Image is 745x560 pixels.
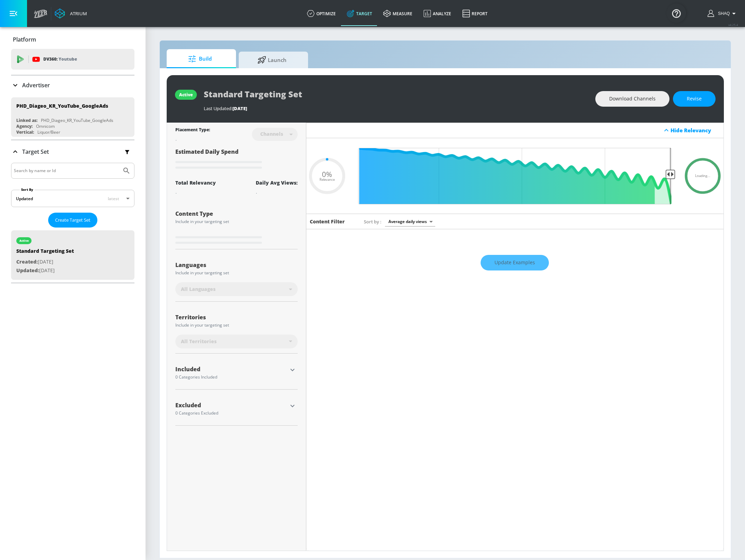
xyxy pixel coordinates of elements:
[246,52,298,68] span: Launch
[14,166,119,175] input: Search by name or Id
[11,49,134,70] div: DV360: Youtube
[175,148,298,171] div: Estimated Daily Spend
[16,117,37,123] div: Linked as:
[55,216,90,224] span: Create Target Set
[175,402,287,408] div: Excluded
[11,30,134,49] div: Platform
[418,1,457,26] a: Analyze
[175,271,298,275] div: Include in your targeting set
[257,131,287,137] div: Channels
[204,105,588,112] div: Last Updated:
[11,75,134,95] div: Advertiser
[20,187,35,192] label: Sort By
[175,323,298,327] div: Include in your targeting set
[11,97,134,137] div: PHD_Diageo_KR_YouTube_GoogleAdsLinked as:PHD_Diageo_KR_YouTube_GoogleAdsAgency:OmnicomVertical:Li...
[108,196,119,202] span: latest
[175,127,210,134] div: Placement Type:
[670,127,720,134] div: Hide Relevancy
[385,217,435,226] div: Average daily views
[728,23,738,27] span: v 4.25.4
[11,228,134,283] nav: list of Target Set
[22,81,50,89] p: Advertiser
[16,196,33,202] div: Updated
[233,105,247,112] span: [DATE]
[16,248,74,258] div: Standard Targeting Set
[256,179,298,186] div: Daily Avg Views:
[341,1,378,26] a: Target
[16,258,38,265] span: Created:
[175,411,287,415] div: 0 Categories Excluded
[306,123,724,138] div: Hide Relevancy
[175,179,216,186] div: Total Relevancy
[175,148,238,155] span: Estimated Daily Spend
[16,258,74,266] p: [DATE]
[36,123,55,129] div: Omnicom
[37,129,60,135] div: Liquor/Beer
[310,218,345,225] h6: Content Filter
[11,230,134,280] div: activeStandard Targeting SetCreated:[DATE]Updated:[DATE]
[364,219,382,225] span: Sort by
[41,117,113,123] div: PHD_Diageo_KR_YouTube_GoogleAds
[378,1,418,26] a: measure
[43,55,77,63] p: DV360:
[609,95,656,103] span: Download Channels
[179,92,193,98] div: active
[181,338,217,345] span: All Territories
[55,8,87,19] a: Atrium
[175,282,298,296] div: All Languages
[16,266,74,275] p: [DATE]
[175,262,298,268] div: Languages
[19,239,29,242] div: active
[13,36,36,43] p: Platform
[175,335,298,348] div: All Territories
[667,3,686,23] button: Open Resource Center
[708,9,738,18] button: Shaq
[175,314,298,320] div: Territories
[181,286,216,293] span: All Languages
[673,91,716,107] button: Revise
[595,91,669,107] button: Download Channels
[67,10,87,17] div: Atrium
[457,1,493,26] a: Report
[687,95,702,103] span: Revise
[16,103,108,109] div: PHD_Diageo_KR_YouTube_GoogleAds
[59,55,77,63] p: Youtube
[48,213,97,228] button: Create Target Set
[175,220,298,224] div: Include in your targeting set
[322,171,332,178] span: 0%
[695,174,710,178] span: Loading...
[11,163,134,283] div: Target Set
[11,140,134,163] div: Target Set
[174,51,226,67] span: Build
[175,366,287,372] div: Included
[175,375,287,379] div: 0 Categories Included
[301,1,341,26] a: optimize
[175,211,298,216] div: Content Type
[715,11,730,16] span: login as: shaquille.huang@zefr.com
[16,123,33,129] div: Agency:
[16,129,34,135] div: Vertical:
[16,267,39,274] span: Updated:
[319,178,335,181] span: Relevance
[22,148,49,155] p: Target Set
[355,148,675,204] input: Final Threshold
